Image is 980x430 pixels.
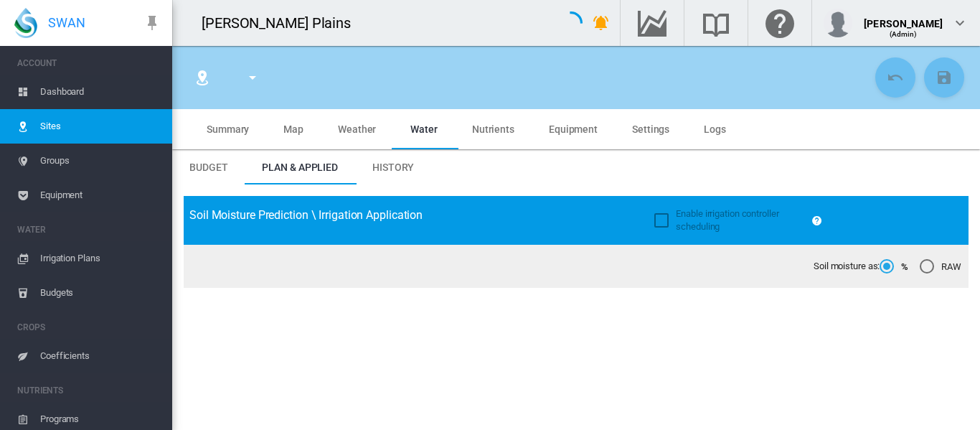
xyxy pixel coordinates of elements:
[188,63,217,92] button: Click to go to list of Sites
[936,69,953,86] md-icon: icon-content-save
[920,260,961,274] md-radio-button: RAW
[951,14,969,32] md-icon: icon-chevron-down
[824,9,852,37] img: profile.jpg
[244,69,261,86] md-icon: icon-menu-down
[189,162,227,173] span: Budget
[338,123,376,135] span: Weather
[704,123,726,135] span: Logs
[17,316,161,339] span: CROPS
[593,14,610,32] md-icon: icon-bell-ring
[632,123,669,135] span: Settings
[814,260,880,273] span: Soil moisture as:
[372,162,414,173] span: History
[635,14,669,32] md-icon: Go to the Data Hub
[890,30,918,38] span: (Admin)
[40,276,161,310] span: Budgets
[17,218,161,241] span: WATER
[875,57,915,98] button: Cancel Changes
[194,69,211,86] md-icon: icon-map-marker-radius
[143,14,161,32] md-icon: icon-pin
[40,178,161,212] span: Equipment
[17,379,161,402] span: NUTRIENTS
[472,123,514,135] span: Nutrients
[699,14,733,32] md-icon: Search the knowledge base
[880,260,908,274] md-radio-button: %
[207,123,249,135] span: Summary
[924,57,964,98] button: Save Changes
[189,208,423,222] span: Soil Moisture Prediction \ Irrigation Application
[654,207,806,233] md-checkbox: Enable irrigation controller scheduling
[40,339,161,373] span: Coefficients
[48,14,85,32] span: SWAN
[17,52,161,75] span: ACCOUNT
[549,123,598,135] span: Equipment
[763,14,797,32] md-icon: Click here for help
[14,8,37,38] img: SWAN-Landscape-Logo-Colour-drop.png
[587,9,616,37] button: icon-bell-ring
[410,123,438,135] span: Water
[40,75,161,109] span: Dashboard
[283,123,303,135] span: Map
[40,109,161,144] span: Sites
[238,63,267,92] button: icon-menu-down
[864,11,943,25] div: [PERSON_NAME]
[202,13,364,33] div: [PERSON_NAME] Plains
[262,162,338,173] span: Plan & Applied
[40,241,161,276] span: Irrigation Plans
[887,69,904,86] md-icon: icon-undo
[40,144,161,178] span: Groups
[676,208,778,232] span: Enable irrigation controller scheduling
